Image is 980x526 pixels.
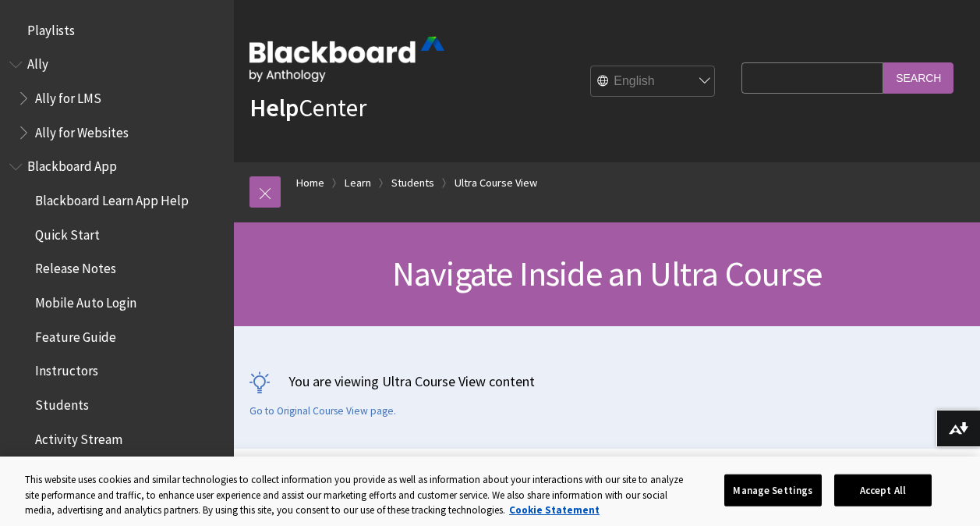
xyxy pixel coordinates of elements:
[35,85,101,106] span: Ally for LMS
[35,426,122,447] span: Activity Stream
[35,119,129,140] span: Ally for Websites
[249,371,964,391] p: You are viewing Ultra Course View content
[27,52,48,73] span: Ally
[834,474,932,506] button: Accept All
[249,92,299,123] strong: Help
[27,17,75,38] span: Playlists
[9,17,225,44] nav: Book outline for Playlists
[9,52,225,146] nav: Book outline for Anthology Ally Help
[35,324,116,345] span: Feature Guide
[883,62,953,93] input: Search
[35,358,98,379] span: Instructors
[25,472,686,518] div: This website uses cookies and similar technologies to collect information you provide as well as ...
[35,256,116,277] span: Release Notes
[249,92,366,123] a: HelpCenter
[296,173,324,193] a: Home
[345,173,371,193] a: Learn
[391,173,434,193] a: Students
[455,173,537,193] a: Ultra Course View
[724,474,822,506] button: Manage Settings
[392,252,822,295] span: Navigate Inside an Ultra Course
[35,392,89,413] span: Students
[249,37,444,82] img: Blackboard by Anthology
[35,222,100,243] span: Quick Start
[27,154,117,175] span: Blackboard App
[591,66,716,98] select: Site Language Selector
[509,503,600,517] a: More information about your privacy, opens in a new tab
[249,404,396,418] a: Go to Original Course View page.
[35,187,189,208] span: Blackboard Learn App Help
[35,290,136,311] span: Mobile Auto Login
